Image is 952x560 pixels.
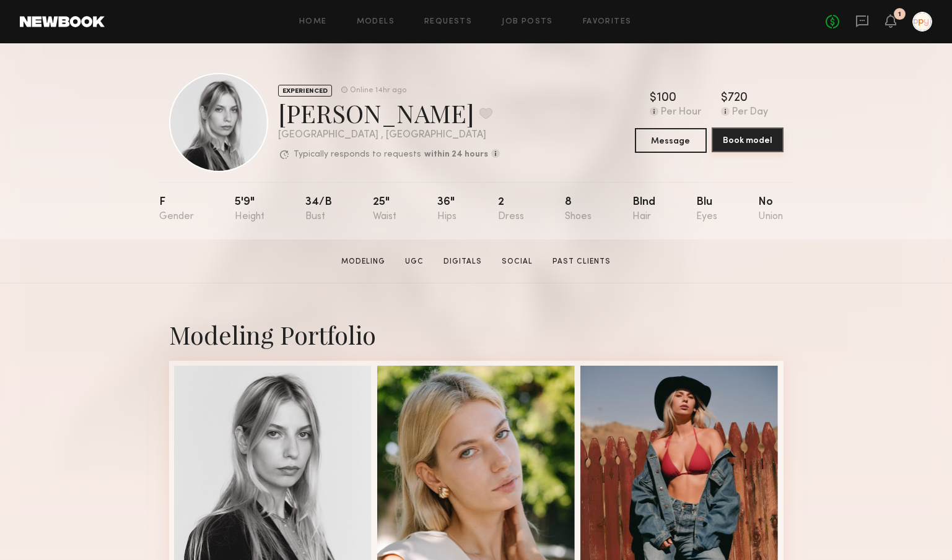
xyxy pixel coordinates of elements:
button: Message [635,128,707,153]
div: 1 [898,11,901,18]
div: 5'9" [235,197,264,222]
a: Home [299,18,327,26]
a: Modeling [336,256,390,267]
div: 100 [657,92,676,105]
b: within 24 hours [424,150,488,159]
div: $ [650,92,657,105]
div: No [758,197,783,222]
div: Per Day [732,107,768,118]
div: 720 [728,92,748,105]
div: Online 14hr ago [350,87,406,95]
div: 25" [373,197,396,222]
div: Per Hour [661,107,701,118]
div: Modeling Portfolio [169,318,784,351]
div: 8 [565,197,592,222]
div: $ [721,92,728,105]
a: Book model [712,128,784,153]
a: Requests [424,18,472,26]
div: Blu [696,197,717,222]
div: Blnd [632,197,655,222]
a: Social [497,256,538,267]
a: Past Clients [548,256,616,267]
a: Favorites [583,18,632,26]
div: [GEOGRAPHIC_DATA] , [GEOGRAPHIC_DATA] [278,130,500,140]
a: UGC [400,256,429,267]
div: 36" [437,197,456,222]
a: Digitals [439,256,487,267]
a: Job Posts [502,18,553,26]
div: [PERSON_NAME] [278,97,500,129]
div: 2 [498,197,524,222]
div: 34/b [305,197,332,222]
div: F [159,197,194,222]
div: EXPERIENCED [278,85,332,97]
p: Typically responds to requests [294,150,421,159]
button: Book model [712,127,784,152]
a: Models [357,18,395,26]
